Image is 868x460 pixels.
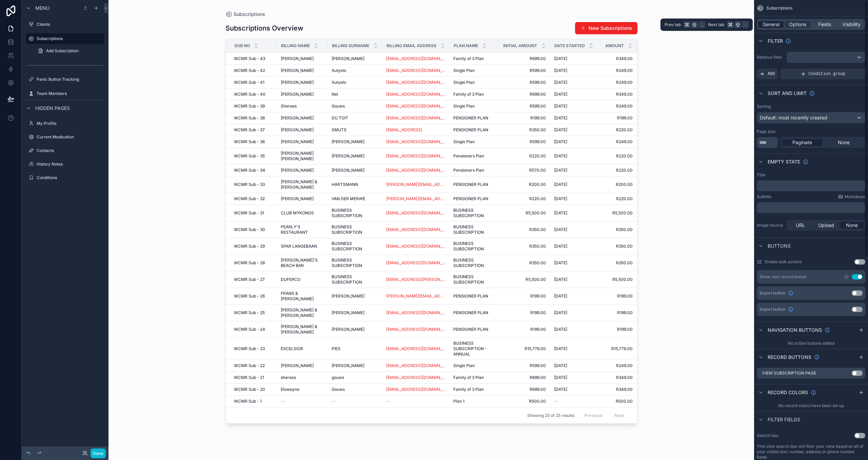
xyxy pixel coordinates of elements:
span: Date Started [554,43,585,49]
span: Filter [768,38,783,44]
div: scrollable content [757,202,865,213]
span: Add Subscription [46,48,79,54]
a: Current Medication [26,132,104,142]
span: Amount [605,43,624,49]
a: My Profile [26,118,104,129]
span: Buttons [768,243,791,249]
label: Search box [757,433,779,438]
span: Prev tab [665,22,681,27]
a: Contacts [26,145,104,156]
span: . [743,22,748,27]
span: Markdown [845,194,865,199]
label: Team Members [37,91,103,96]
span: Empty state [768,158,800,165]
label: Image source [757,223,784,228]
label: Title [757,172,765,178]
span: Navigation buttons [768,327,822,333]
div: No record colors have been set up [754,400,868,411]
div: No action buttons added [754,338,868,349]
label: Sorting [757,104,771,109]
span: Default: most recently created [760,115,827,120]
label: Current Medication [37,134,103,140]
label: View Subscription Page [762,370,816,376]
label: My Profile [37,121,103,126]
span: Condition group [809,71,845,77]
span: Export button [759,290,785,296]
a: Clients [26,19,104,30]
span: Import button [759,307,785,312]
span: Fields [818,21,831,28]
span: None [846,222,858,229]
span: , [699,22,705,27]
label: History Notes [37,161,103,167]
span: None [838,139,850,146]
span: Plan Name [454,43,478,49]
span: Record buttons [768,354,811,361]
span: Sub No [234,43,250,49]
span: AND [768,71,775,77]
span: Billing Name [281,43,310,49]
a: Subscriptions [26,33,104,44]
span: Paginate [792,139,812,146]
span: URL [796,222,805,229]
span: Menu [35,5,50,12]
label: Enable bulk actions [765,259,802,265]
label: Panic Button Tracking [37,77,103,82]
a: History Notes [26,159,104,170]
span: Next tab [708,22,724,27]
span: Subscriptions [766,5,792,11]
span: Upload [818,222,834,229]
span: Initial Amount [503,43,537,49]
span: Billing Email Address [387,43,436,49]
button: Done [91,448,106,458]
span: Filter fields [768,416,800,423]
span: Sort And Limit [768,90,807,97]
button: Default: most recently created [757,112,865,123]
span: Record colors [768,389,808,396]
span: Hidden pages [35,105,70,112]
label: Contacts [37,148,103,153]
span: Visibility [842,21,861,28]
span: General [763,21,780,28]
a: Markdown [838,194,865,199]
a: Team Members [26,88,104,99]
label: Clients [37,22,103,27]
label: Conditions [37,175,103,180]
div: scrollable content [757,180,865,191]
label: Page size [757,129,775,134]
label: Subtitle [757,194,771,199]
label: This view search box will filter your view based on all of your visible text, number, address or ... [757,444,865,460]
a: Conditions [26,172,104,183]
span: Showing 25 of 25 results [527,413,574,418]
a: Add Subscription [34,45,104,56]
label: Relative filter [757,55,784,60]
span: Billing Surname [332,43,369,49]
label: Subscriptions [37,36,100,41]
div: Show new record button [759,274,807,280]
span: Options [789,21,806,28]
